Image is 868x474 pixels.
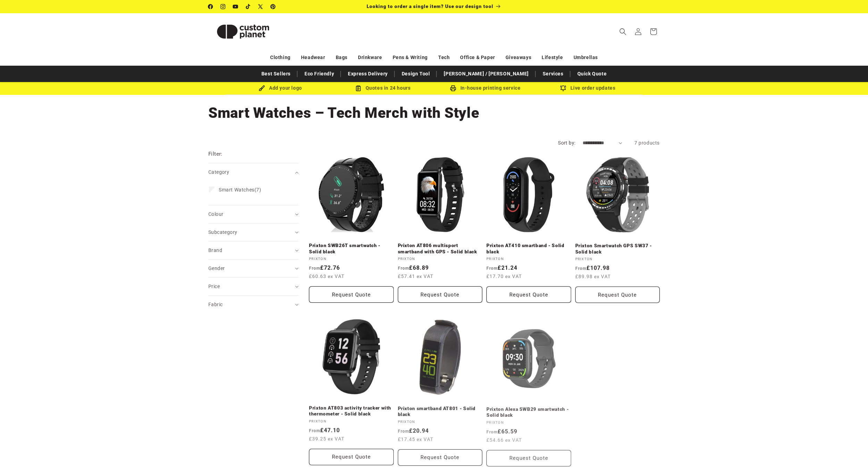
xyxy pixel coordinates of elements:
summary: Search [615,24,631,39]
h2: Filter: [208,150,223,158]
a: Express Delivery [344,68,391,80]
label: Sort by: [558,140,575,146]
button: Request Quote [398,286,483,303]
summary: Brand (0 selected) [208,242,299,259]
span: (7) [219,187,261,193]
span: Smart Watches [219,187,254,193]
a: Headwear [301,51,325,64]
a: Office & Paper [460,51,495,64]
span: Brand [208,247,222,253]
a: Quick Quote [574,68,610,80]
summary: Category (0 selected) [208,163,299,181]
a: Eco Friendly [301,68,337,80]
a: Prixton Alexa SWB29 smartwatch - Solid black [486,404,571,417]
a: Custom Planet [206,13,281,50]
span: 7 products [634,140,660,146]
button: Request Quote [309,286,394,303]
img: Order Updates Icon [355,85,361,91]
a: Design Tool [398,68,434,80]
a: Prixton AT806 multisport smartband with GPS - Solid black [398,243,483,255]
img: In-house printing [450,85,456,91]
div: Live order updates [536,84,639,92]
span: Gender [208,265,225,271]
span: Colour [208,211,223,217]
span: Looking to order a single item? Use our design tool [367,3,493,9]
button: Request Quote [398,448,483,465]
button: Request Quote [486,286,571,303]
a: Prixton smartband AT801 - Solid black [398,404,483,417]
span: Fabric [208,302,223,307]
a: Clothing [270,51,291,64]
a: Bags [336,51,348,64]
a: Prixton Smartwatch GPS SW37 - Solid black [575,243,660,255]
a: Umbrellas [574,51,598,64]
a: Giveaways [506,51,531,64]
h1: Smart Watches – Tech Merch with Style [208,104,660,122]
a: Lifestyle [542,51,563,64]
a: Drinkware [358,51,382,64]
span: Price [208,284,220,289]
summary: Fabric (0 selected) [208,296,299,313]
a: Best Sellers [258,68,294,80]
div: Quotes in 24 hours [332,84,434,92]
a: Services [539,68,567,80]
img: Custom Planet [208,16,278,47]
summary: Price [208,278,299,295]
img: Brush Icon [259,85,265,91]
a: [PERSON_NAME] / [PERSON_NAME] [440,68,532,80]
summary: Gender (0 selected) [208,260,299,277]
a: Tech [438,51,450,64]
summary: Subcategory (0 selected) [208,223,299,241]
button: Request Quote [575,286,660,303]
a: Pens & Writing [393,51,428,64]
a: Prixton SWB26T smartwatch - Solid black [309,243,394,255]
summary: Colour (0 selected) [208,205,299,223]
div: Add your logo [229,84,332,92]
button: Request Quote [309,448,394,465]
span: Category [208,169,229,175]
a: Prixton AT410 smartband - Solid black [486,243,571,255]
button: Request Quote [486,448,571,465]
span: Subcategory [208,229,237,235]
div: In-house printing service [434,84,536,92]
a: Prixton AT803 activity tracker with thermometer - Solid black [309,404,394,417]
img: Order updates [560,85,566,91]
